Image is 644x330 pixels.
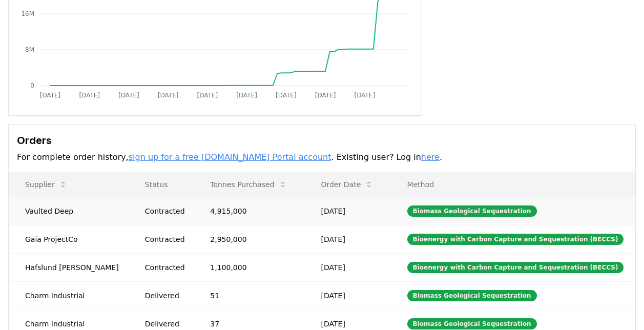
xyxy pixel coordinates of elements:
tspan: [DATE] [236,92,257,99]
td: 2,950,000 [194,225,304,253]
tspan: [DATE] [79,92,100,99]
td: [DATE] [305,197,391,225]
p: For complete order history, . Existing user? Log in . [17,151,627,163]
div: Bioenergy with Carbon Capture and Sequestration (BECCS) [407,262,624,273]
div: Delivered [145,319,185,329]
td: [DATE] [305,253,391,281]
td: Vaulted Deep [9,197,129,225]
tspan: [DATE] [118,92,139,99]
div: Delivered [145,291,185,301]
td: Gaia ProjectCo [9,225,129,253]
tspan: 16M [21,10,34,17]
a: sign up for a free [DOMAIN_NAME] Portal account [129,152,331,162]
div: Contracted [145,234,185,244]
button: Order Date [313,174,382,195]
td: 51 [194,281,304,310]
tspan: [DATE] [315,92,336,99]
div: Contracted [145,206,185,216]
td: [DATE] [305,225,391,253]
td: Hafslund [PERSON_NAME] [9,253,129,281]
td: Charm Industrial [9,281,129,310]
h3: Orders [17,133,627,148]
p: Method [399,179,627,190]
td: 1,100,000 [194,253,304,281]
tspan: [DATE] [158,92,179,99]
tspan: 0 [30,82,34,89]
div: Biomass Geological Sequestration [407,205,537,217]
td: 4,915,000 [194,197,304,225]
p: Status [137,179,185,190]
button: Tonnes Purchased [202,174,295,195]
td: [DATE] [305,281,391,310]
div: Biomass Geological Sequestration [407,290,537,301]
tspan: 8M [25,46,34,53]
div: Bioenergy with Carbon Capture and Sequestration (BECCS) [407,234,624,245]
tspan: [DATE] [276,92,297,99]
div: Biomass Geological Sequestration [407,318,537,329]
a: here [421,152,440,162]
tspan: [DATE] [197,92,218,99]
button: Supplier [17,174,75,195]
div: Contracted [145,262,185,273]
tspan: [DATE] [40,92,61,99]
tspan: [DATE] [355,92,376,99]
